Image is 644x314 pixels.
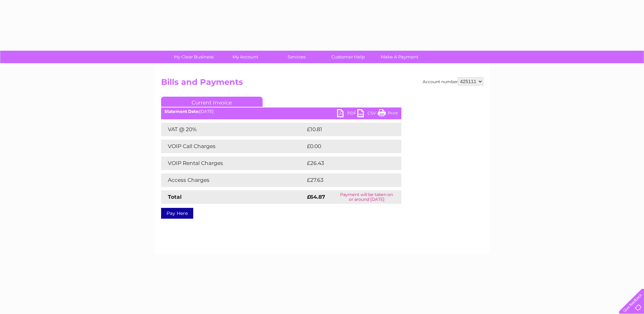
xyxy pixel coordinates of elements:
h2: Bills and Payments [161,77,483,90]
b: Statement Date: [164,109,199,114]
td: £0.00 [305,140,386,153]
strong: £64.87 [307,194,325,200]
a: Pay Here [161,208,193,219]
div: Account number [423,77,483,86]
a: Make A Payment [372,51,427,63]
a: Current Invoice [161,97,263,107]
td: Access Charges [161,173,305,187]
td: VAT @ 20% [161,123,305,136]
a: My Account [217,51,273,63]
div: [DATE] [161,109,401,114]
strong: Total [168,194,182,200]
a: Services [269,51,325,63]
a: My Clear Business [166,51,222,63]
td: £27.63 [305,173,387,187]
a: PDF [337,109,357,119]
td: VOIP Call Charges [161,140,305,153]
td: Payment will be taken on or around [DATE] [332,190,401,204]
td: £26.43 [305,156,388,170]
a: Print [378,109,398,119]
a: Customer Help [320,51,376,63]
a: CSV [357,109,378,119]
td: £10.81 [305,123,386,136]
td: VOIP Rental Charges [161,156,305,170]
